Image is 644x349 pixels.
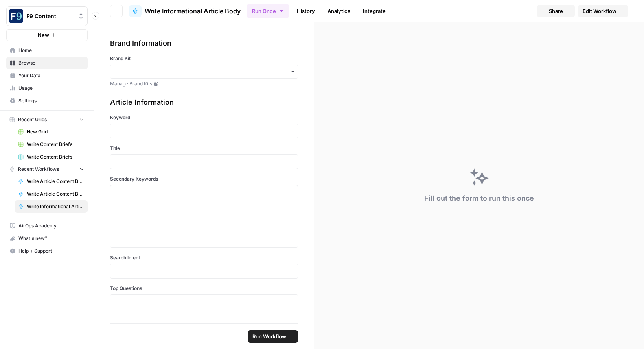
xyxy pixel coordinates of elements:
[27,141,84,148] span: Write Content Briefs
[6,57,88,69] a: Browse
[18,247,84,255] span: Help + Support
[537,5,575,17] button: Share
[18,85,84,92] span: Usage
[18,166,59,173] span: Recent Workflows
[323,5,355,17] a: Analytics
[248,330,298,343] button: Run Workflow
[6,245,88,257] button: Help + Support
[424,193,534,204] div: Fill out the form to run this once
[27,153,84,161] span: Write Content Briefs
[26,12,74,20] span: F9 Content
[18,72,84,79] span: Your Data
[110,80,298,87] a: Manage Brand Kits
[18,116,47,123] span: Recent Grids
[247,4,289,18] button: Run Once
[38,31,49,39] span: New
[110,38,298,49] div: Brand Information
[6,94,88,107] a: Settings
[27,178,84,185] span: Write Article Content Brief
[129,5,241,17] a: Write Informational Article Body
[9,9,23,23] img: F9 Content Logo
[6,82,88,94] a: Usage
[252,332,286,340] span: Run Workflow
[27,203,84,210] span: Write Informational Article Body
[6,29,88,41] button: New
[6,69,88,82] a: Your Data
[110,175,298,183] label: Secondary Keywords
[292,5,320,17] a: History
[145,6,241,16] span: Write Informational Article Body
[15,175,88,188] a: Write Article Content Brief
[15,138,88,151] a: Write Content Briefs
[6,44,88,57] a: Home
[15,151,88,163] a: Write Content Briefs
[18,47,84,54] span: Home
[110,114,298,121] label: Keyword
[549,7,563,15] span: Share
[27,190,84,198] span: Write Article Content Brief
[27,128,84,135] span: New Grid
[6,114,88,126] button: Recent Grids
[18,222,84,229] span: AirOps Academy
[7,233,87,244] div: What's new?
[110,55,298,62] label: Brand Kit
[110,145,298,152] label: Title
[6,163,88,175] button: Recent Workflows
[358,5,390,17] a: Integrate
[18,97,84,104] span: Settings
[110,97,298,108] div: Article Information
[6,220,88,232] a: AirOps Academy
[18,59,84,66] span: Browse
[110,254,298,261] label: Search Intent
[15,200,88,213] a: Write Informational Article Body
[578,5,628,17] a: Edit Workflow
[583,7,616,15] span: Edit Workflow
[6,6,88,26] button: Workspace: F9 Content
[15,188,88,200] a: Write Article Content Brief
[110,285,298,292] label: Top Questions
[6,232,88,245] button: What's new?
[15,126,88,138] a: New Grid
